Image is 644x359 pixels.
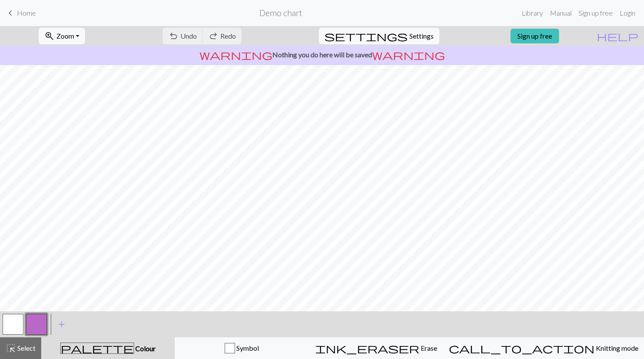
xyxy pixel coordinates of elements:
[309,337,443,359] button: Erase
[17,9,36,17] span: Home
[44,30,55,42] span: zoom_in
[315,342,419,354] span: ink_eraser
[5,7,16,19] span: keyboard_arrow_left
[319,28,439,44] button: SettingsSettings
[546,4,575,22] a: Manual
[5,6,36,20] a: Home
[259,8,302,18] h2: Demo chart
[597,30,638,42] span: help
[56,32,74,40] span: Zoom
[56,318,67,330] span: add
[449,342,595,354] span: call_to_action
[3,49,641,60] p: Nothing you do here will be saved
[235,344,259,352] span: Symbol
[41,337,175,359] button: Colour
[419,344,437,352] span: Erase
[409,31,434,41] span: Settings
[595,344,638,352] span: Knitting mode
[324,30,408,42] span: settings
[61,342,134,354] span: palette
[175,337,309,359] button: Symbol
[39,28,85,44] button: Zoom
[372,49,445,61] span: warning
[616,4,639,22] a: Login
[6,342,16,354] span: highlight_alt
[324,31,408,41] i: Settings
[16,344,36,352] span: Select
[199,49,272,61] span: warning
[510,29,559,43] a: Sign up free
[575,4,616,22] a: Sign up free
[134,344,156,352] span: Colour
[518,4,546,22] a: Library
[443,337,644,359] button: Knitting mode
